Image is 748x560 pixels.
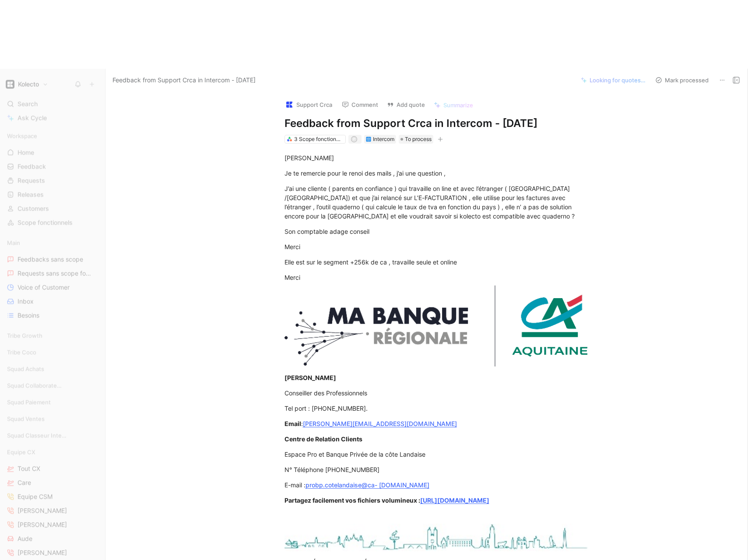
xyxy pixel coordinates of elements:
div: Tribe Coco [4,345,102,361]
div: Conseiller des Professionnels [284,388,587,398]
a: [PERSON_NAME] [4,518,102,531]
button: Looking for quotes… [577,74,650,86]
a: Home [4,146,102,159]
div: Merci [284,273,587,282]
div: Squad Ventes [4,412,102,428]
div: Squad Collaborateurs [4,379,102,392]
div: Tribe Growth [4,329,102,345]
span: Customers [18,204,49,213]
span: Workspace [7,131,37,140]
div: Squad Collaborateurs [4,379,102,394]
button: KolectoKolecto [4,78,50,90]
img: Kolecto [6,80,14,88]
div: Main [4,236,102,249]
span: Besoins [18,311,39,320]
div: MainFeedbacks sans scopeRequests sans scope fonctionnelVoice of CustomerInboxBesoins [4,236,102,322]
img: logo [285,100,294,109]
span: Home [18,148,34,157]
a: Customers [4,202,102,215]
a: Releases [4,188,102,201]
a: [PERSON_NAME] [4,546,102,559]
div: Tribe Growth [4,329,102,342]
div: Je te remercie pour le renoi des mails , j’ai une question , [284,169,587,178]
span: Care [18,478,31,487]
strong: Email [284,420,301,427]
button: Comment [338,99,382,111]
div: To process [399,135,433,144]
div: N° Téléphone [PHONE_NUMBER] [284,465,587,474]
strong: [PERSON_NAME] [284,374,336,381]
span: Feedback from Support Crca in Intercom - [DATE] [112,75,256,85]
a: [PERSON_NAME][EMAIL_ADDRESS][DOMAIN_NAME] [303,420,457,427]
button: Mark processed [651,74,713,86]
div: 3 Scope fonctionnels [294,135,343,144]
div: Elle est sur le segment +256k de ca , travaille seule et online [284,257,587,267]
span: [PERSON_NAME] [18,520,67,529]
a: Requests sans scope fonctionnel [4,267,102,280]
span: Releases [18,190,44,199]
span: Feedback [18,162,46,171]
strong: Centre de Relation Clients [284,435,362,443]
div: [PERSON_NAME] [284,153,587,162]
span: Main [7,238,20,247]
a: Ask Cycle [4,111,102,124]
a: probp.cotelandaise@ca- [DOMAIN_NAME] [306,481,429,489]
span: Voice of Customer [18,283,70,292]
span: Squad Classeur Intelligent [7,431,68,440]
a: Feedbacks sans scope [4,253,102,266]
div: Son comptable adage conseil [284,227,587,236]
div: Workspace [4,129,102,142]
span: Tribe Growth [7,331,42,340]
a: Requests [4,174,102,187]
span: Summarize [443,101,473,109]
span: Equipe CSM [18,492,53,501]
a: [PERSON_NAME] [4,504,102,517]
span: Squad Achats [7,364,44,373]
h1: Kolecto [18,81,39,88]
span: Requests sans scope fonctionnel [18,269,91,278]
span: Scope fonctionnels [18,218,73,227]
div: Squad Achats [4,362,102,378]
h1: Feedback from Support Crca in Intercom - [DATE] [284,116,587,130]
a: Care [4,476,102,489]
div: Squad Classeur Intelligent [4,429,102,444]
span: Squad Ventes [7,414,45,423]
div: Squad Achats [4,362,102,375]
span: [PERSON_NAME] [18,506,67,515]
span: [PERSON_NAME] [18,548,67,557]
span: To process [405,135,432,144]
div: Tel port : [PHONE_NUMBER]. [284,404,587,413]
div: Equipe CX [4,445,102,458]
div: Squad Paiement [4,395,102,409]
span: Ask Cycle [18,113,47,123]
span: Feedbacks sans scope [18,255,83,264]
div: p [351,137,356,141]
a: Inbox [4,295,102,308]
div: Merci [284,242,587,251]
span: Equipe CX [7,447,35,456]
span: Search [18,99,38,109]
div: Squad Classeur Intelligent [4,429,102,442]
strong: Partagez facilement vos fichiers volumineux : [284,497,420,504]
span: Squad Collaborateurs [7,381,65,390]
div: : [284,419,587,428]
span: Tout CX [18,464,40,473]
a: Tout CX [4,462,102,475]
button: Summarize [430,99,477,111]
a: Equipe CSM [4,490,102,503]
a: [URL][DOMAIN_NAME] [420,497,489,504]
button: Add quote [383,99,429,111]
a: Scope fonctionnels [4,216,102,229]
span: Aude [18,534,32,543]
a: Feedback [4,160,102,173]
span: Tribe Coco [7,348,36,356]
div: Tribe Coco [4,345,102,359]
a: Voice of Customer [4,281,102,294]
a: Aude [4,532,102,545]
div: Squad Ventes [4,412,102,425]
span: Requests [18,176,45,185]
div: Search [4,97,102,110]
div: Squad Paiement [4,395,102,411]
span: Squad Paiement [7,398,51,406]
